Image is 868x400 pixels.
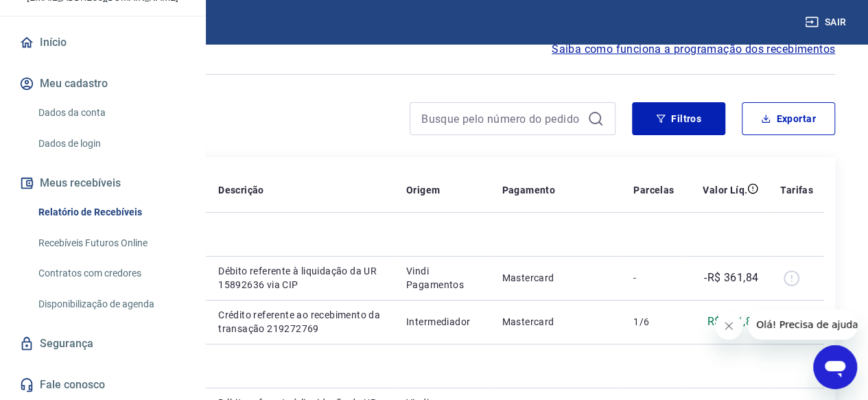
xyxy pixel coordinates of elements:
[502,315,611,329] p: Mastercard
[16,370,189,400] a: Fale conosco
[707,314,759,330] p: R$ 361,84
[406,183,440,197] p: Origem
[633,315,674,329] p: 1/6
[632,102,725,135] button: Filtros
[502,271,611,285] p: Mastercard
[502,183,555,197] p: Pagamento
[715,312,742,340] iframe: Fechar mensagem
[406,315,480,329] p: Intermediador
[8,10,115,21] span: Olá! Precisa de ajuda?
[633,271,674,285] p: -
[218,264,384,292] p: Débito referente à liquidação da UR 15892636 via CIP
[704,270,758,286] p: -R$ 361,84
[780,183,813,197] p: Tarifas
[33,99,189,127] a: Dados da conta
[748,309,857,340] iframe: Mensagem da empresa
[16,329,189,359] a: Segurança
[742,102,835,135] button: Exportar
[16,27,189,58] a: Início
[218,308,384,336] p: Crédito referente ao recebimento da transação 219272769
[802,10,852,35] button: Sair
[703,183,747,197] p: Valor Líq.
[421,108,582,129] input: Busque pelo número do pedido
[633,183,674,197] p: Parcelas
[406,264,480,292] p: Vindi Pagamentos
[813,345,857,389] iframe: Botão para abrir a janela de mensagens
[16,69,189,99] button: Meu cadastro
[33,290,189,318] a: Disponibilização de agenda
[33,229,189,257] a: Recebíveis Futuros Online
[33,198,189,226] a: Relatório de Recebíveis
[33,130,189,158] a: Dados de login
[218,183,264,197] p: Descrição
[33,259,189,287] a: Contratos com credores
[552,41,835,58] a: Saiba como funciona a programação dos recebimentos
[16,168,189,198] button: Meus recebíveis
